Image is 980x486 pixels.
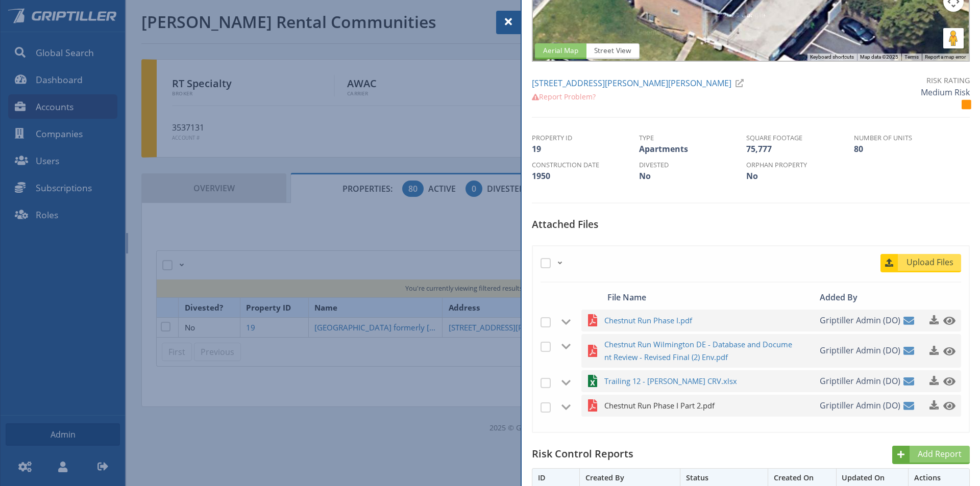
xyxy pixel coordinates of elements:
[820,310,900,331] span: Griptiller Admin (DO)
[940,342,953,360] a: Click to preview this file
[921,87,970,98] span: Medium Risk
[604,314,794,327] span: Chestnut Run Phase I.pdf
[639,143,688,155] span: Apartments
[925,54,966,60] a: Report a map error
[604,375,794,388] span: Trailing 12 - [PERSON_NAME] CRV.xlsx
[532,143,541,155] span: 19
[532,160,639,170] th: Construction Date
[746,143,772,155] span: 75,777
[820,370,900,392] span: Griptiller Admin (DO)
[639,133,746,143] th: Type
[535,43,586,59] span: Aerial Map
[532,78,748,89] a: [STREET_ADDRESS][PERSON_NAME][PERSON_NAME]
[892,446,970,464] a: Add Report
[538,472,574,483] div: ID
[746,170,758,182] span: No
[639,160,746,170] th: Divested
[820,340,900,362] span: Griptiller Admin (DO)
[604,314,817,327] a: Chestnut Run Phase I.pdf
[810,54,854,61] button: Keyboard shortcuts
[585,472,675,483] div: Created By
[899,256,961,268] span: Upload Files
[532,447,633,461] span: Risk Control Reports
[914,472,964,483] div: Actions
[860,54,898,60] span: Map data ©2025
[820,395,900,417] span: Griptiller Admin (DO)
[604,338,794,364] span: Chestnut Run Wilmington DE - Database and Document Review - Revised Final (2) Env.pdf
[532,133,639,143] th: Property ID
[604,399,817,412] a: Chestnut Run Phase I Part 2.pdf
[604,338,817,364] a: Chestnut Run Wilmington DE - Database and Document Review - Revised Final (2) Env.pdf
[817,290,893,304] div: Added By
[532,170,550,182] span: 1950
[532,92,596,101] a: Report Problem?
[940,396,953,415] a: Click to preview this file
[842,472,902,483] div: Updated On
[943,28,964,48] button: Drag Pegman onto the map to open Street View
[854,143,863,155] span: 80
[904,54,919,60] a: Terms
[774,472,830,483] div: Created On
[746,133,853,143] th: Square Footage
[586,43,640,59] span: Street View
[940,311,953,329] a: Click to preview this file
[686,472,762,483] div: Status
[746,160,853,170] th: Orphan Property
[604,290,817,304] div: File Name
[940,372,953,390] a: Click to preview this file
[604,375,817,388] a: Trailing 12 - [PERSON_NAME] CRV.xlsx
[911,448,970,460] span: Add Report
[639,170,651,182] span: No
[532,219,970,238] h5: Attached Files
[854,133,961,143] th: Number of Units
[880,254,961,272] a: Upload Files
[907,75,970,86] div: Risk Rating
[604,399,794,412] span: Chestnut Run Phase I Part 2.pdf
